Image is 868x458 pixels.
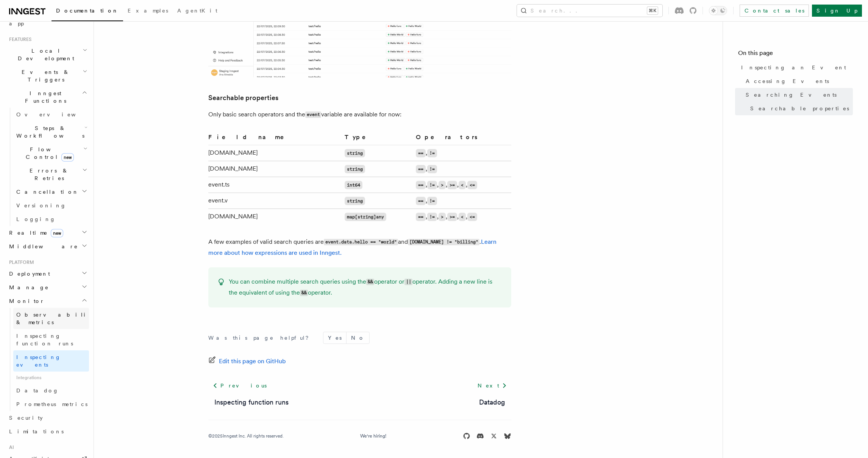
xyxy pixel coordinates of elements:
code: > [439,181,446,189]
td: , [413,193,511,209]
span: new [61,153,74,162]
div: Monitor [6,308,89,411]
td: , [413,145,511,161]
span: Local Development [6,47,83,62]
button: No [347,332,369,343]
a: Searching Events [743,88,853,102]
td: [DOMAIN_NAME] [208,209,342,224]
a: Documentation [52,2,123,21]
code: map[string]any [345,213,386,221]
td: , , , , , [413,177,511,193]
span: Accessing Events [746,77,829,85]
a: Sign Up [812,5,862,17]
a: Security [6,411,89,425]
code: < [459,181,466,189]
th: Type [342,132,413,145]
code: || [404,279,412,285]
span: Observability & metrics [16,312,94,325]
span: Platform [6,259,34,265]
span: Overview [16,111,94,118]
span: Manage [6,284,49,291]
span: Events & Triggers [6,68,83,83]
button: Inngest Functions [6,86,89,108]
code: != [427,197,437,205]
span: Inngest Functions [6,89,82,105]
th: Field name [208,132,342,145]
a: Datadog [13,384,89,397]
button: Yes [323,332,346,343]
code: [DOMAIN_NAME] != "billing" [408,239,479,245]
span: Security [9,415,43,421]
a: Examples [123,2,173,20]
span: Monitor [6,297,45,305]
button: Monitor [6,294,89,308]
a: Logging [13,212,89,226]
p: Only basic search operators and the variable are available for now: [208,109,511,120]
code: == [416,213,426,221]
span: Inspecting function runs [16,333,73,347]
button: Cancellation [13,185,89,199]
span: Logging [16,216,56,222]
td: , [413,161,511,177]
span: Features [6,36,31,42]
span: Datadog [16,387,59,394]
th: Operators [413,132,511,145]
code: == [416,149,426,157]
button: Events & Triggers [6,65,89,86]
span: Searching Events [746,91,837,99]
code: != [427,149,437,157]
code: != [427,213,437,221]
span: Documentation [56,8,119,14]
a: AgentKit [173,2,222,20]
a: Observability & metrics [13,308,89,329]
p: You can combine multiple search queries using the operator or operator. Adding a new line is the ... [229,276,502,298]
td: event.ts [208,177,342,193]
h4: On this page [738,49,853,61]
span: Integrations [13,372,89,384]
code: string [345,165,365,173]
div: Inngest Functions [6,108,89,226]
span: Searchable properties [750,105,849,112]
td: event.v [208,193,342,209]
span: Deployment [6,270,50,278]
a: Searchable properties [747,102,853,115]
button: Middleware [6,240,89,253]
a: Previous [208,379,271,392]
td: [DOMAIN_NAME] [208,145,342,161]
span: Examples [128,8,168,14]
button: Search...⌘K [517,5,662,17]
code: != [427,165,437,173]
button: Errors & Retries [13,164,89,185]
a: Next [473,379,511,392]
button: Deployment [6,267,89,281]
code: == [416,197,426,205]
a: We're hiring! [360,433,386,439]
a: Prometheus metrics [13,397,89,411]
code: <= [467,213,477,221]
button: Realtimenew [6,226,89,240]
p: A few examples of valid search queries are and . [208,237,511,258]
code: event [305,111,321,118]
a: Contact sales [740,5,809,17]
code: && [366,279,374,285]
code: int64 [345,181,362,189]
a: Overview [13,108,89,121]
span: Realtime [6,229,63,237]
code: > [439,213,446,221]
kbd: ⌘K [647,7,658,14]
span: AI [6,444,14,450]
div: © 2025 Inngest Inc. All rights reserved. [208,433,284,439]
a: Searchable properties [208,93,278,103]
span: Flow Control [13,146,83,161]
code: string [345,197,365,205]
a: Inspecting events [13,350,89,372]
span: Inspecting events [16,354,61,368]
code: == [416,181,426,189]
code: && [300,290,308,296]
p: Was this page helpful? [208,334,314,342]
a: Inspecting function runs [214,397,289,408]
button: Toggle dark mode [709,6,727,15]
span: Middleware [6,243,78,250]
span: Limitations [9,428,64,434]
a: Inspecting an Event [738,61,853,74]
